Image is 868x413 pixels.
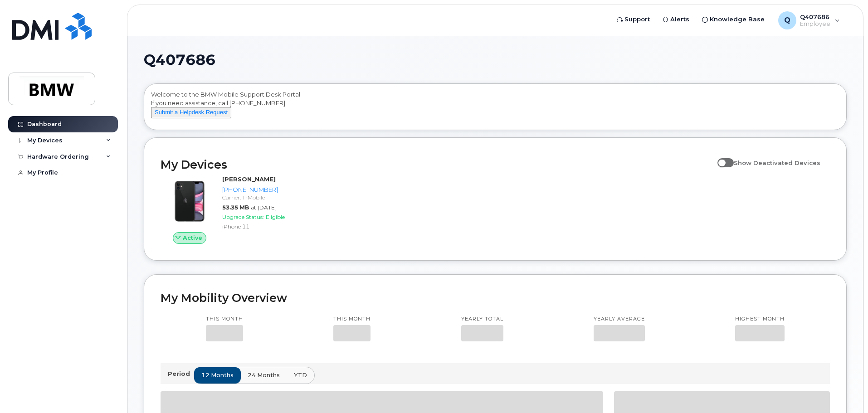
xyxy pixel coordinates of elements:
h2: My Mobility Overview [161,291,830,305]
strong: [PERSON_NAME] [222,175,276,183]
span: 53.35 MB [222,204,249,211]
p: Period [168,369,194,378]
div: Carrier: T-Mobile [222,194,316,201]
button: Submit a Helpdesk Request [151,107,231,118]
span: at [DATE] [251,204,277,211]
a: Active[PERSON_NAME][PHONE_NUMBER]Carrier: T-Mobile53.35 MBat [DATE]Upgrade Status:EligibleiPhone 11 [161,175,320,244]
span: Q407686 [144,53,215,67]
p: Yearly total [461,316,503,323]
p: Highest month [735,316,785,323]
p: This month [333,316,371,323]
p: Yearly average [594,316,645,323]
img: iPhone_11.jpg [168,180,211,223]
p: This month [206,316,243,323]
a: Submit a Helpdesk Request [151,108,231,116]
div: iPhone 11 [222,223,316,230]
div: [PHONE_NUMBER] [222,185,316,194]
span: Upgrade Status: [222,214,264,220]
span: Show Deactivated Devices [734,159,820,166]
span: YTD [294,371,307,379]
h2: My Devices [161,158,713,171]
input: Show Deactivated Devices [717,154,725,161]
div: Welcome to the BMW Mobile Support Desk Portal If you need assistance, call [PHONE_NUMBER]. [151,90,839,126]
span: Active [183,233,202,242]
span: 24 months [248,371,280,379]
span: Eligible [266,214,285,220]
